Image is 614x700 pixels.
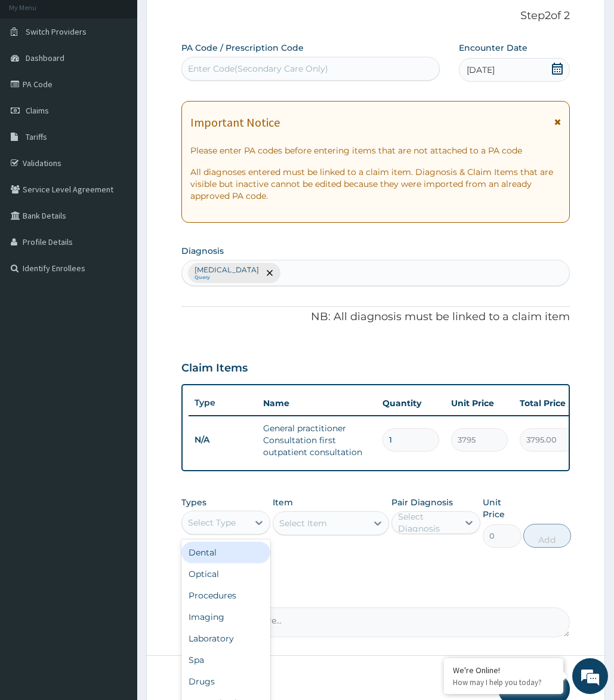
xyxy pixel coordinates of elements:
button: Add [523,524,571,548]
label: Encounter Date [459,42,527,54]
div: Laboratory [181,628,271,649]
label: PA Code / Prescription Code [181,42,304,54]
img: d_794563401_company_1708531726252_794563401 [22,60,48,90]
textarea: Type your message and hit 'Enter' [6,326,227,368]
p: How may I help you today? [453,677,554,687]
p: Please enter PA codes before entering items that are not attached to a PA code [190,145,561,156]
th: Quantity [377,391,445,415]
div: Chat with us now [62,67,200,82]
span: Tariffs [26,131,47,142]
label: Types [181,498,206,508]
span: Switch Providers [26,26,87,37]
label: Unit Price [483,496,522,520]
p: Step 2 of 2 [181,10,570,23]
div: Dental [181,542,271,563]
p: [MEDICAL_DATA] [195,265,259,275]
div: Minimize live chat window [196,6,224,35]
span: remove selection option [264,268,275,278]
div: Procedures [181,585,271,606]
label: Item [273,496,293,508]
label: Comment [181,591,570,601]
div: We're Online! [453,665,554,676]
p: All diagnoses entered must be linked to a claim item. Diagnosis & Claim Items that are visible bu... [190,166,561,202]
div: Drugs [181,671,271,692]
td: General practitioner Consultation first outpatient consultation [257,416,377,464]
th: Total Price [514,391,582,415]
small: Query [195,275,259,281]
span: Claims [26,105,49,116]
span: Dashboard [26,53,64,63]
div: Spa [181,649,271,671]
th: Name [257,391,377,415]
th: Type [189,392,257,414]
p: NB: All diagnosis must be linked to a claim item [181,309,570,325]
h1: Important Notice [190,116,280,129]
span: We're online! [69,151,165,271]
h3: Claim Items [181,362,248,375]
div: Optical [181,563,271,585]
div: Enter Code(Secondary Care Only) [188,63,328,75]
label: Diagnosis [181,245,224,257]
td: N/A [189,429,257,451]
div: Select Type [188,517,236,529]
th: Unit Price [445,391,514,415]
div: Select Diagnosis [398,511,458,535]
span: [DATE] [467,64,495,76]
div: Imaging [181,606,271,628]
label: Pair Diagnosis [391,496,453,508]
